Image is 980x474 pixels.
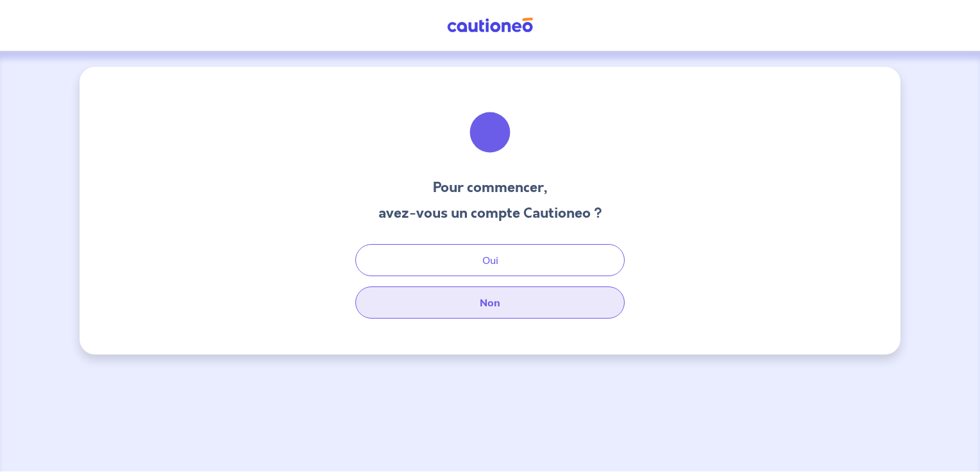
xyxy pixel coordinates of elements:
button: Non [355,286,625,319]
button: Oui [355,244,625,276]
h3: avez-vous un compte Cautioneo ? [378,203,602,224]
img: Cautioneo [442,17,538,33]
img: illu_welcome.svg [455,98,525,167]
h3: Pour commencer, [378,177,602,198]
